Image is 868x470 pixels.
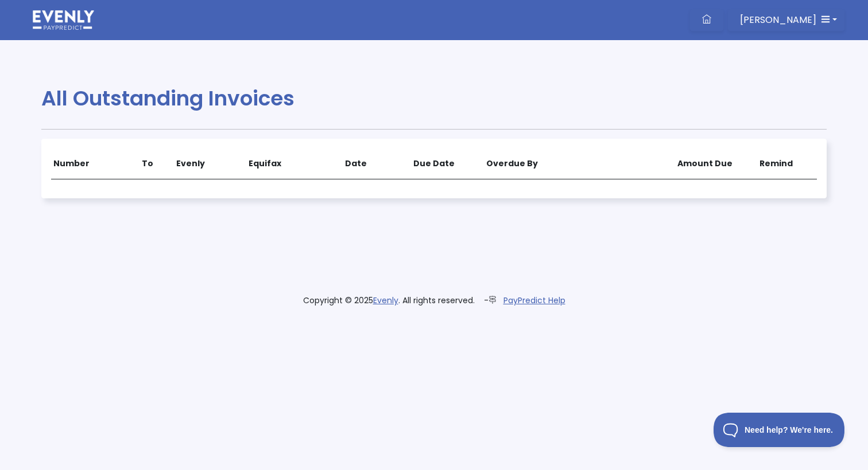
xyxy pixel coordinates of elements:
th: Number [51,148,139,179]
a: PayPredict Help [503,295,565,306]
th: Date [327,148,385,179]
button: [PERSON_NAME] [728,9,844,31]
th: Due Date [384,148,483,179]
th: Equifax [246,148,327,179]
span: [PERSON_NAME] [740,13,816,26]
span: All Outstanding Invoices [41,84,294,113]
a: Evenly [373,295,398,306]
th: Amount Due [606,148,735,179]
th: Remind [735,148,817,179]
div: Copyright © 2025 . All rights reserved. - [245,295,623,307]
th: Overdue By [484,148,606,179]
th: Evenly [174,148,246,179]
th: To [139,148,175,179]
iframe: Toggle Customer Support [714,413,845,447]
img: logo [33,10,94,30]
